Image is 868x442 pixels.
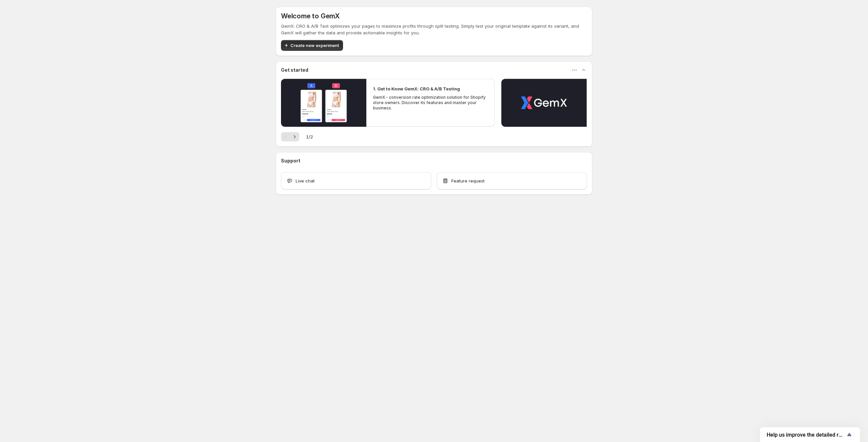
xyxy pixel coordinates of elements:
span: Create new experiment [290,42,339,49]
span: 1 / 2 [306,133,313,140]
h5: Welcome to GemX [281,12,340,20]
button: Play video [281,79,366,127]
p: GemX: CRO & A/B Test optimizes your pages to maximize profits through split testing. Simply test ... [281,23,587,36]
h2: 1. Get to Know GemX: CRO & A/B Testing [373,85,460,92]
button: Show survey - Help us improve the detailed report for A/B campaigns [767,431,853,439]
button: Next [290,132,299,141]
button: Play video [501,79,587,127]
button: Create new experiment [281,40,343,51]
span: Help us improve the detailed report for A/B campaigns [767,432,845,438]
span: Live chat [296,177,315,184]
span: Feature request [451,177,485,184]
h3: Get started [281,67,308,73]
h3: Support [281,157,300,164]
nav: Pagination [281,132,299,141]
p: GemX - conversion rate optimization solution for Shopify store owners. Discover its features and ... [373,95,488,111]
